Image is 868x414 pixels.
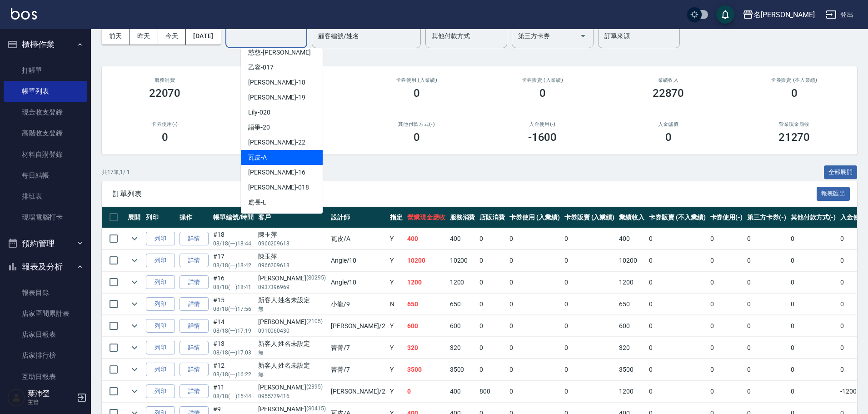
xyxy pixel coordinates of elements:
[507,294,562,315] td: 0
[562,315,617,337] td: 0
[745,228,788,249] td: 0
[4,324,87,345] a: 店家日報表
[562,337,617,359] td: 0
[186,28,220,45] button: [DATE]
[239,77,343,83] h2: 店販消費
[146,319,175,333] button: 列印
[647,272,708,293] td: 0
[388,315,405,337] td: Y
[213,261,254,269] p: 08/18 (一) 18:42
[213,239,254,248] p: 08/18 (一) 18:44
[4,366,87,387] a: 互助日報表
[144,207,177,228] th: 列印
[507,381,562,402] td: 0
[507,207,562,228] th: 卡券使用 (入業績)
[414,131,420,144] h3: 0
[477,359,507,380] td: 0
[617,294,647,315] td: 650
[258,261,326,269] p: 0966209618
[329,359,388,380] td: 菁菁 /7
[388,228,405,249] td: Y
[562,207,617,228] th: 卡券販賣 (入業績)
[388,359,405,380] td: Y
[329,337,388,359] td: 菁菁 /7
[647,294,708,315] td: 0
[211,228,256,249] td: #18
[258,305,326,313] p: 無
[647,315,708,337] td: 0
[128,297,141,311] button: expand row
[128,341,141,354] button: expand row
[128,232,141,245] button: expand row
[708,272,745,293] td: 0
[329,381,388,402] td: [PERSON_NAME] /2
[306,274,326,283] p: (S0295)
[213,305,254,313] p: 08/18 (一) 17:56
[162,131,168,144] h3: 0
[248,153,267,162] span: 瓦皮 -A
[742,77,846,83] h2: 卡券販賣 (不入業績)
[329,228,388,249] td: 瓦皮 /A
[477,315,507,337] td: 0
[128,275,141,289] button: expand row
[258,317,326,327] div: [PERSON_NAME]
[405,294,448,315] td: 650
[388,207,405,228] th: 指定
[490,77,594,83] h2: 卡券販賣 (入業績)
[149,87,181,100] h3: 22070
[562,272,617,293] td: 0
[28,398,74,406] p: 主管
[745,294,788,315] td: 0
[4,123,87,144] a: 高階收支登錄
[146,275,175,289] button: 列印
[4,33,87,56] button: 櫃檯作業
[824,165,858,180] button: 全部展開
[562,228,617,249] td: 0
[258,339,326,349] div: 新客人 姓名未設定
[653,87,684,100] h3: 22870
[507,228,562,249] td: 0
[788,359,838,380] td: 0
[617,228,647,249] td: 400
[708,315,745,337] td: 0
[213,283,254,291] p: 08/18 (一) 18:41
[448,294,478,315] td: 650
[576,29,590,43] button: Open
[4,207,87,228] a: 現場電腦打卡
[405,381,448,402] td: 0
[28,389,74,398] h5: 葉沛瑩
[647,359,708,380] td: 0
[562,381,617,402] td: 0
[477,272,507,293] td: 0
[405,250,448,271] td: 10200
[364,121,469,127] h2: 其他付款方式(-)
[647,381,708,402] td: 0
[256,207,329,228] th: 客戶
[616,121,720,127] h2: 入金儲值
[745,207,788,228] th: 第三方卡券(-)
[213,349,254,357] p: 08/18 (一) 17:03
[788,315,838,337] td: 0
[211,381,256,402] td: #11
[405,359,448,380] td: 3500
[128,319,141,333] button: expand row
[213,370,254,379] p: 08/18 (一) 16:22
[102,28,130,45] button: 前天
[258,349,326,357] p: 無
[448,272,478,293] td: 1200
[248,93,305,102] span: [PERSON_NAME] -19
[4,232,87,255] button: 預約管理
[708,207,745,228] th: 卡券使用(-)
[180,319,209,333] a: 詳情
[258,252,326,261] div: 陳玉萍
[239,121,343,127] h2: 第三方卡券(-)
[448,250,478,271] td: 10200
[388,337,405,359] td: Y
[788,337,838,359] td: 0
[211,359,256,380] td: #12
[562,359,617,380] td: 0
[528,131,557,144] h3: -1600
[477,337,507,359] td: 0
[507,315,562,337] td: 0
[329,315,388,337] td: [PERSON_NAME] /2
